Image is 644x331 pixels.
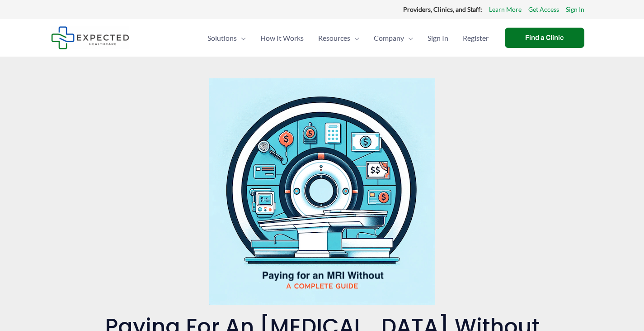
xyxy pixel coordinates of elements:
[367,22,420,54] a: CompanyMenu Toggle
[200,22,253,54] a: SolutionsMenu Toggle
[505,28,584,48] a: Find a Clinic
[209,78,435,305] img: An artistic representation of healthcare and financial planning themes, featuring an MRI machine ...
[311,22,367,54] a: ResourcesMenu Toggle
[528,4,559,15] a: Get Access
[207,22,237,54] span: Solutions
[403,5,482,13] strong: Providers, Clinics, and Staff:
[350,22,359,54] span: Menu Toggle
[428,22,448,54] span: Sign In
[318,22,350,54] span: Resources
[456,22,496,54] a: Register
[489,4,522,15] a: Learn More
[260,22,304,54] span: How It Works
[51,26,129,49] img: Expected Healthcare Logo - side, dark font, small
[374,22,404,54] span: Company
[420,22,456,54] a: Sign In
[200,22,496,54] nav: Primary Site Navigation
[566,4,584,15] a: Sign In
[253,22,311,54] a: How It Works
[463,22,489,54] span: Register
[237,22,246,54] span: Menu Toggle
[404,22,413,54] span: Menu Toggle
